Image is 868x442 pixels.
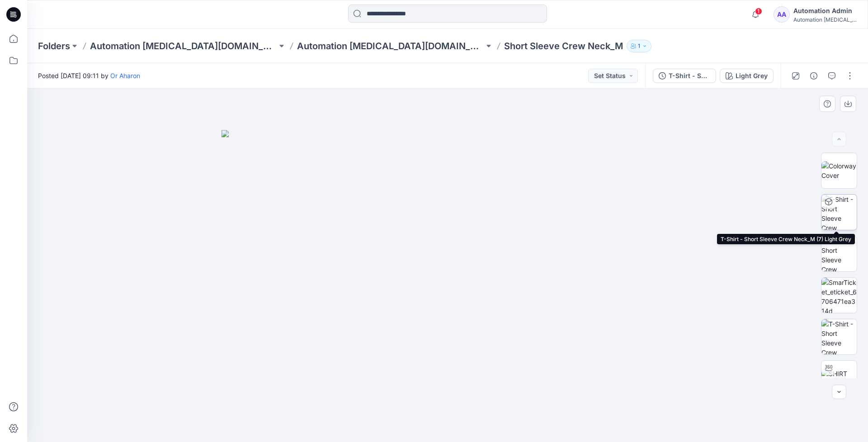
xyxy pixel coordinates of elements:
[821,161,857,180] img: Colorway Cover
[504,40,623,52] p: Short Sleeve Crew Neck_M
[774,6,790,23] div: AA
[821,195,857,230] img: T-Shirt - Short Sleeve Crew Neck_M (7) Light Grey
[627,40,651,52] button: 1
[90,40,277,52] a: Automation [MEDICAL_DATA][DOMAIN_NAME]
[638,41,640,51] p: 1
[821,236,857,271] img: T-Shirt - Short Sleeve Crew Neck_M (7)_Light Grey_All colorways
[110,72,140,79] a: Or Aharon
[807,69,821,83] button: Details
[736,71,768,81] div: Light Grey
[793,16,857,23] div: Automation [MEDICAL_DATA]...
[793,5,857,16] div: Automation Admin
[821,278,857,313] img: SmarTicket_eticket_6706471ea314d
[38,40,70,52] a: Folders
[720,69,774,83] button: Light Grey
[821,369,857,388] img: SHIRT (2)
[669,71,710,81] div: T-Shirt - Short Sleeve Crew Neck_M (7)
[297,40,484,52] a: Automation [MEDICAL_DATA][DOMAIN_NAME] Board
[755,8,762,15] span: 1
[821,319,857,354] img: T-Shirt - Short Sleeve Crew Neck_M (7)_Light Grey_All colorways
[653,69,716,83] button: T-Shirt - Short Sleeve Crew Neck_M (7)
[38,71,140,80] span: Posted [DATE] 09:11 by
